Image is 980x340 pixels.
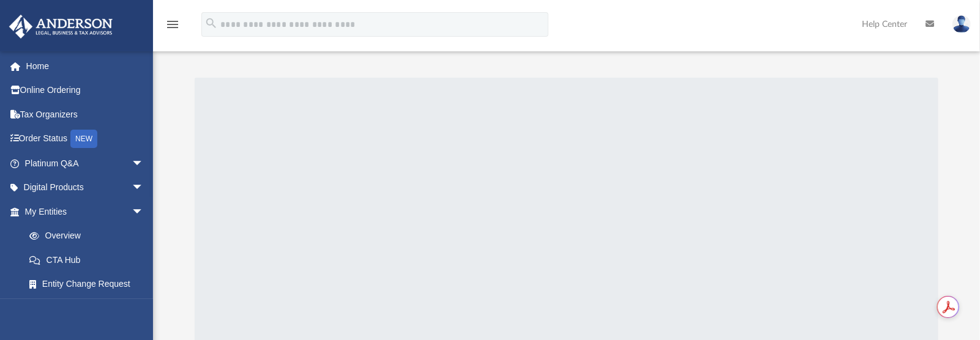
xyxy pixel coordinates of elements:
a: Online Ordering [9,78,162,103]
span: arrow_drop_down [132,151,156,176]
div: NEW [70,130,97,148]
a: Digital Productsarrow_drop_down [9,176,162,200]
a: Binder Walkthrough [17,296,162,320]
a: Platinum Q&Aarrow_drop_down [9,151,162,176]
a: Order StatusNEW [9,127,162,152]
a: Tax Organizers [9,102,162,127]
img: User Pic [952,15,971,33]
img: Anderson Advisors Platinum Portal [6,15,116,39]
i: menu [165,17,180,32]
span: arrow_drop_down [132,176,156,201]
a: My Entitiesarrow_drop_down [9,199,162,224]
a: Home [9,54,162,78]
a: CTA Hub [17,248,162,272]
i: search [204,17,218,30]
a: Overview [17,224,162,248]
span: arrow_drop_down [132,199,156,224]
a: menu [165,23,180,32]
a: Entity Change Request [17,272,162,297]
